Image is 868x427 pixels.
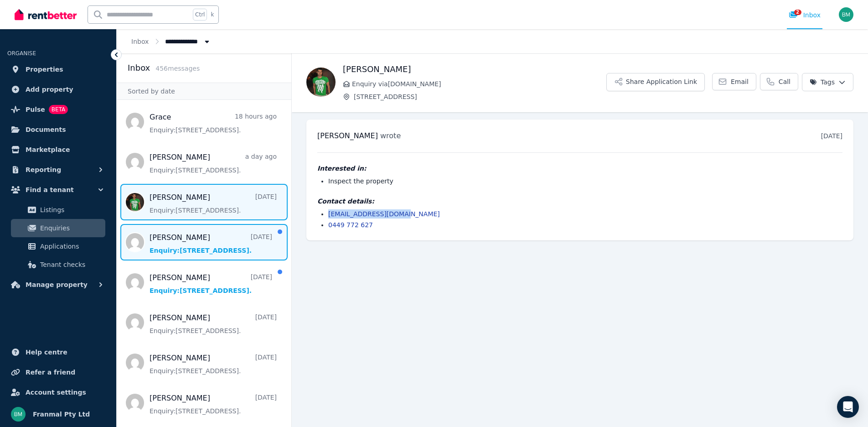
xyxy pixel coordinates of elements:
a: Properties [7,60,109,78]
a: Refer a friend [7,363,109,381]
span: [STREET_ADDRESS] [354,92,606,101]
a: [PERSON_NAME][DATE]Enquiry:[STREET_ADDRESS]. [150,353,277,375]
span: ORGANISE [7,50,36,57]
a: Applications [11,237,105,255]
span: Refer a friend [26,367,75,378]
span: Reporting [26,164,61,175]
span: Add property [26,84,73,95]
a: Tenant checks [11,255,105,274]
span: [PERSON_NAME] [317,131,378,140]
img: Franmal Pty Ltd [11,407,26,422]
span: Franmal Pty Ltd [33,409,90,420]
a: 0449 772 627 [328,221,373,229]
h2: Inbox [128,62,150,74]
span: Pulse [26,104,45,115]
span: Tenant checks [40,259,102,270]
time: [DATE] [821,132,842,140]
span: Email [731,77,749,86]
span: Manage property [26,279,88,290]
button: Reporting [7,161,109,179]
a: [PERSON_NAME][DATE]Enquiry:[STREET_ADDRESS]. [150,393,277,416]
span: BETA [49,105,68,114]
span: Tags [810,78,835,87]
div: Open Intercom Messenger [837,396,859,418]
span: Marketplace [26,144,70,155]
a: Marketplace [7,141,109,159]
span: Find a tenant [26,184,74,195]
a: [EMAIL_ADDRESS][DOMAIN_NAME] [328,210,440,218]
span: Documents [26,124,66,135]
span: Properties [26,64,63,75]
button: Tags [802,73,853,91]
a: Inbox [131,38,149,45]
button: Share Application Link [606,73,705,91]
img: Franmal Pty Ltd [839,7,853,22]
button: Manage property [7,276,109,294]
span: Call [779,77,790,86]
a: Documents [7,120,109,139]
li: Inspect the property [328,177,842,186]
a: Help centre [7,343,109,361]
a: Grace18 hours agoEnquiry:[STREET_ADDRESS]. [150,112,277,135]
span: Account settings [26,387,86,398]
span: k [211,11,214,18]
span: wrote [380,131,401,140]
span: Listings [40,204,102,215]
a: [PERSON_NAME][DATE]Enquiry:[STREET_ADDRESS]. [150,232,272,255]
a: PulseBETA [7,100,109,119]
span: Enquiries [40,223,102,234]
a: Email [712,73,756,90]
span: Enquiry via [DOMAIN_NAME] [352,79,606,89]
h1: [PERSON_NAME] [343,63,606,76]
h4: Contact details: [317,197,842,206]
span: Help centre [26,347,67,358]
a: [PERSON_NAME][DATE]Enquiry:[STREET_ADDRESS]. [150,272,272,295]
img: Syed Haque [306,68,336,97]
img: RentBetter [15,8,77,21]
span: 456 message s [155,65,200,72]
a: [PERSON_NAME]a day agoEnquiry:[STREET_ADDRESS]. [150,152,277,175]
div: Inbox [789,10,821,20]
div: Sorted by date [117,83,291,100]
a: Call [760,73,798,90]
h4: Interested in: [317,164,842,173]
a: [PERSON_NAME][DATE]Enquiry:[STREET_ADDRESS]. [150,192,277,215]
span: 2 [794,10,801,15]
a: Add property [7,80,109,99]
a: [PERSON_NAME][DATE]Enquiry:[STREET_ADDRESS]. [150,312,277,335]
nav: Breadcrumb [117,29,226,53]
a: Listings [11,201,105,219]
a: Enquiries [11,219,105,237]
button: Find a tenant [7,181,109,199]
a: Account settings [7,383,109,401]
span: Ctrl [193,9,207,21]
span: Applications [40,241,102,252]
